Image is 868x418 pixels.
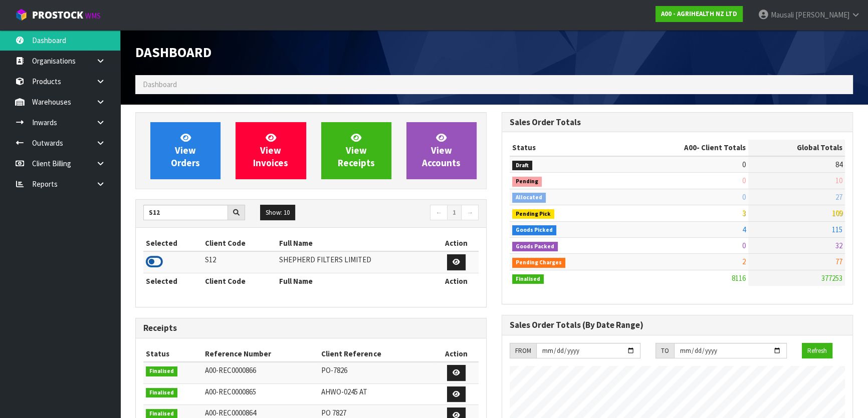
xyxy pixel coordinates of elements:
[510,118,845,127] h3: Sales Order Totals
[434,235,479,251] th: Action
[406,122,477,179] a: ViewAccounts
[146,388,177,398] span: Finalised
[319,205,479,222] nav: Page navigation
[143,346,202,362] th: Status
[422,132,461,169] span: View Accounts
[512,274,544,284] span: Finalised
[135,44,211,61] span: Dashboard
[150,122,221,179] a: ViewOrders
[510,320,845,330] h3: Sales Order Totals (By Date Range)
[512,193,546,203] span: Allocated
[277,251,434,273] td: SHEPHERD FILTERS LIMITED
[832,208,842,218] span: 109
[32,9,83,22] span: ProStock
[433,346,479,362] th: Action
[656,343,674,359] div: TO
[277,235,434,251] th: Full Name
[461,205,479,221] a: →
[447,205,462,221] a: 1
[742,241,746,250] span: 0
[835,160,842,169] span: 84
[656,6,743,22] a: A00 - AGRIHEALTH NZ LTD
[821,273,842,283] span: 377253
[321,387,367,396] span: AHWO-0245 AT
[835,176,842,185] span: 10
[321,122,391,179] a: ViewReceipts
[253,132,288,169] span: View Invoices
[771,10,794,20] span: Mausali
[236,122,306,179] a: ViewInvoices
[510,343,536,359] div: FROM
[620,140,748,156] th: - Client Totals
[835,192,842,202] span: 27
[430,205,448,221] a: ←
[85,11,101,21] small: WMS
[742,257,746,266] span: 2
[143,273,202,289] th: Selected
[802,343,832,359] button: Refresh
[146,366,177,376] span: Finalised
[510,140,620,156] th: Status
[832,225,842,234] span: 115
[143,235,202,251] th: Selected
[512,209,554,219] span: Pending Pick
[732,273,746,283] span: 8116
[205,387,256,396] span: A00-REC0000865
[742,225,746,234] span: 4
[748,140,845,156] th: Global Totals
[205,408,256,417] span: A00-REC0000864
[171,132,200,169] span: View Orders
[512,225,556,235] span: Goods Picked
[202,273,276,289] th: Client Code
[338,132,375,169] span: View Receipts
[202,235,276,251] th: Client Code
[260,205,295,221] button: Show: 10
[143,205,228,220] input: Search clients
[143,80,177,89] span: Dashboard
[512,242,558,252] span: Goods Packed
[512,177,542,187] span: Pending
[742,208,746,218] span: 3
[742,160,746,169] span: 0
[684,143,697,152] span: A00
[202,251,276,273] td: S12
[512,161,532,171] span: Draft
[277,273,434,289] th: Full Name
[143,323,479,333] h3: Receipts
[321,365,347,375] span: PO-7826
[835,257,842,266] span: 77
[319,346,433,362] th: Client Reference
[742,176,746,185] span: 0
[321,408,346,417] span: PO 7827
[15,9,28,21] img: cube-alt.png
[835,241,842,250] span: 32
[202,346,319,362] th: Reference Number
[795,10,849,20] span: [PERSON_NAME]
[742,192,746,202] span: 0
[205,365,256,375] span: A00-REC0000866
[661,10,737,18] strong: A00 - AGRIHEALTH NZ LTD
[434,273,479,289] th: Action
[512,258,565,268] span: Pending Charges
